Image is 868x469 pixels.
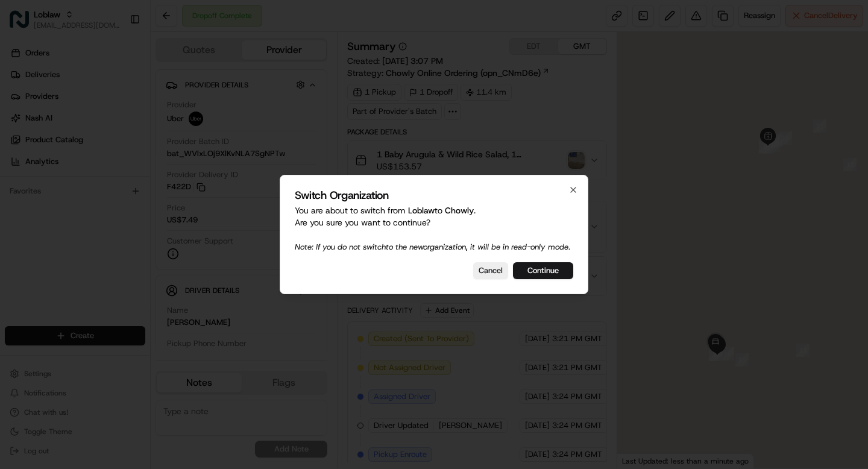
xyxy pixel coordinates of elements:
button: Cancel [473,262,508,279]
span: Chowly [445,205,474,216]
span: Loblaw [408,205,435,216]
button: Continue [513,262,573,279]
p: You are about to switch from to . Are you sure you want to continue? [295,204,573,253]
h2: Switch Organization [295,190,573,201]
span: Note: If you do not switch to the new organization, it will be in read-only mode. [295,242,570,252]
